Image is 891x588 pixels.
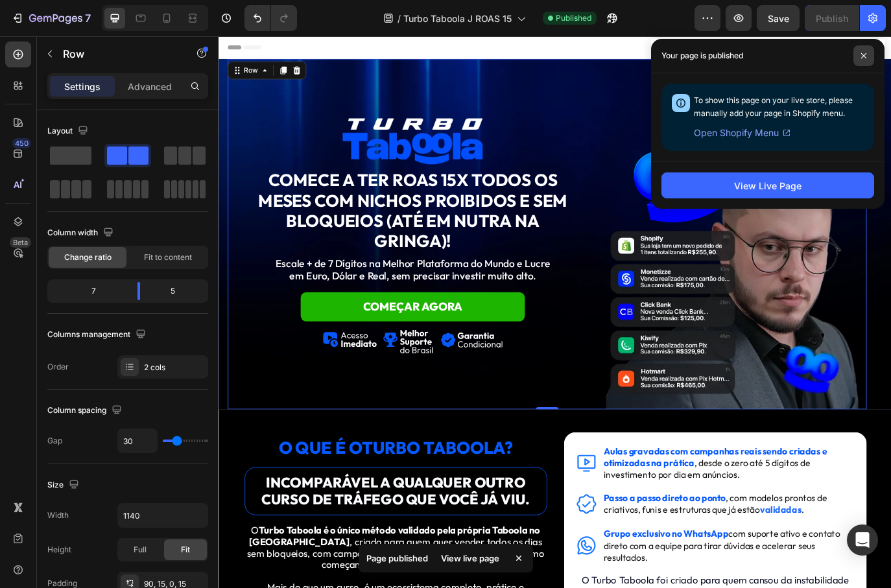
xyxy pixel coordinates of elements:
[768,13,789,24] span: Save
[12,138,31,148] div: 450
[64,80,101,93] p: Settings
[219,36,891,588] iframe: Design area
[661,49,743,62] p: Your page is published
[47,123,91,140] div: Layout
[118,504,208,527] input: Auto
[118,429,157,453] input: Auto
[445,528,587,541] strong: Passo a passo direto ao ponto
[445,473,704,500] strong: Aulas gravadas com campanhas reais sendo criadas e otimizadas na prática
[398,12,401,25] span: /
[47,435,62,447] div: Gap
[27,34,48,45] div: Row
[47,510,69,521] div: Width
[366,552,428,565] p: Page published
[694,95,853,118] span: To show this page on your live store, please manually add your page in Shopify menu.
[47,326,148,344] div: Columns management
[63,46,173,62] p: Row
[47,361,69,373] div: Order
[805,5,859,31] button: Publish
[433,549,507,567] div: View live page
[150,282,206,300] div: 5
[757,5,800,31] button: Save
[30,463,380,489] h1: O QUE É O
[403,12,512,25] span: Turbo Taboola J ROAS 15
[47,476,82,494] div: Size
[47,544,71,556] div: Height
[181,544,190,556] span: Fit
[128,80,172,93] p: Advanced
[445,473,735,513] p: , desde o zero até 5 dígitos de investimento por dia em anúncios.
[445,569,590,582] strong: Grupo exclusivo no WhatsApp
[49,506,360,547] span: Incomparável a qualquer outro curso de tráfego que você já viu.
[734,179,802,193] div: View Live Page
[445,528,735,555] p: , com modelos prontos de criativos, funis e estruturas que já estão .
[556,12,591,24] span: Published
[144,362,205,373] div: 2 cols
[661,172,874,198] button: View Live Page
[448,100,740,432] img: gempages_557441431371776845-ce3737cd-2c20-475f-a7f8-8c583bb17f80.webp
[47,224,116,242] div: Column width
[144,252,192,263] span: Fit to content
[64,252,112,263] span: Change ratio
[694,125,779,141] span: Open Shopify Menu
[85,10,91,26] p: 7
[816,12,848,25] div: Publish
[134,544,147,556] span: Full
[47,402,125,419] div: Column spacing
[50,282,127,300] div: 7
[244,5,297,31] div: Undo/Redo
[626,541,674,554] strong: validadas
[847,524,878,556] div: Open Intercom Messenger
[10,237,31,248] div: Beta
[166,464,340,488] span: TURBO TABOOLA?
[5,5,97,31] button: 7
